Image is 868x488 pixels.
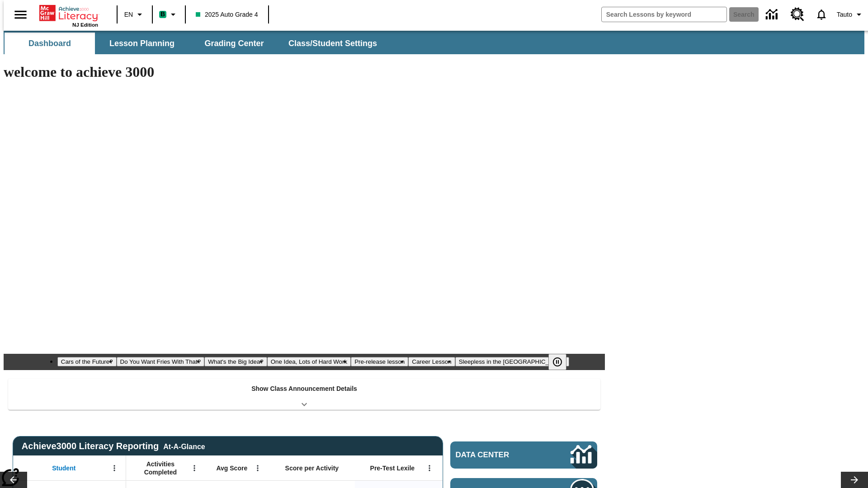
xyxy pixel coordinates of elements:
[188,461,201,475] button: Open Menu
[288,38,377,49] span: Class/Student Settings
[39,4,98,22] a: Home
[4,64,605,80] h1: welcome to achieve 3000
[602,7,726,22] input: search field
[810,3,833,26] a: Notifications
[4,33,385,54] div: SubNavbar
[57,357,117,366] button: Slide 1 Cars of the Future?
[108,461,121,475] button: Open Menu
[97,33,187,54] button: Lesson Planning
[52,464,75,472] span: Student
[160,9,165,20] span: B
[351,357,408,366] button: Slide 5 Pre-release lesson
[72,22,98,28] span: NJ Edition
[251,461,264,475] button: Open Menu
[204,38,264,49] span: Grading Center
[109,38,175,49] span: Lesson Planning
[117,357,205,366] button: Slide 2 Do You Want Fries With That?
[370,464,415,472] span: Pre-Test Lexile
[251,384,357,394] p: Show Class Announcement Details
[841,472,868,488] button: Lesson carousel, Next
[39,3,98,28] div: Home
[196,10,258,19] span: 2025 Auto Grade 4
[156,6,182,23] button: Boost Class color is mint green. Change class color
[131,460,190,476] span: Activities Completed
[189,33,279,54] button: Grading Center
[785,2,810,27] a: Resource Center, Will open in new tab
[120,6,149,23] button: Language: EN, Select a language
[423,461,436,475] button: Open Menu
[4,31,864,54] div: SubNavbar
[455,357,570,366] button: Slide 7 Sleepless in the Animal Kingdom
[833,6,868,23] button: Profile/Settings
[548,354,576,370] div: Pause
[8,379,600,410] div: Show Class Announcement Details
[281,33,384,54] button: Class/Student Settings
[5,33,95,54] button: Dashboard
[837,10,852,19] span: Tauto
[124,10,133,19] span: EN
[28,38,71,49] span: Dashboard
[163,441,205,451] div: At-A-Glance
[548,354,566,370] button: Pause
[204,357,267,366] button: Slide 3 What's the Big Idea?
[408,357,455,366] button: Slide 6 Career Lesson
[760,2,785,27] a: Data Center
[7,1,34,28] button: Open side menu
[450,441,597,469] a: Data Center
[267,357,351,366] button: Slide 4 One Idea, Lots of Hard Work
[22,441,205,451] span: Achieve3000 Literacy Reporting
[456,450,540,460] span: Data Center
[285,464,339,472] span: Score per Activity
[216,464,247,472] span: Avg Score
